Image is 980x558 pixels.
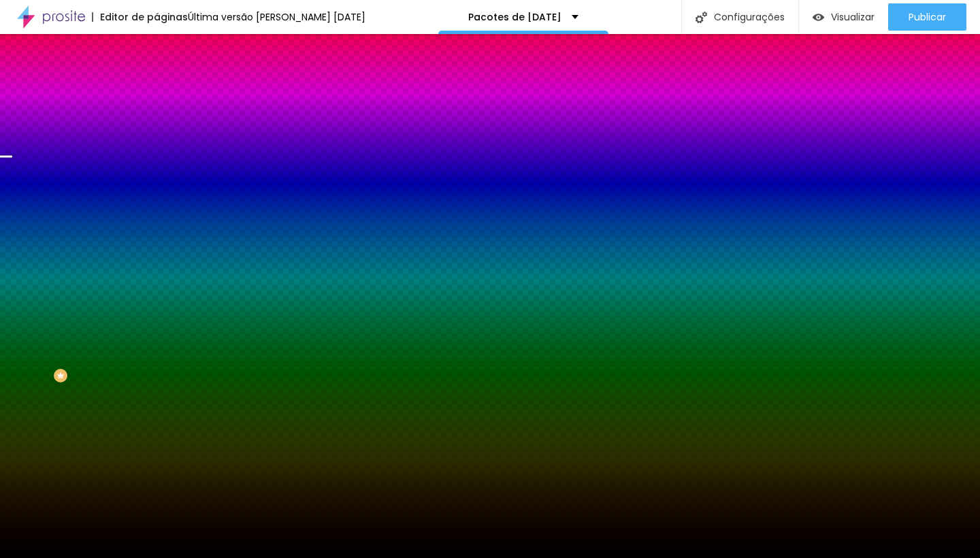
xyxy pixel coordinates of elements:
span: Publicar [909,12,946,22]
div: Editor de páginas [92,12,188,22]
span: Visualizar [831,12,875,22]
p: Pacotes de [DATE] [468,12,561,22]
img: Icone [696,12,707,23]
div: Última versão [PERSON_NAME] [DATE] [188,12,365,22]
button: Publicar [888,3,966,31]
button: Visualizar [799,3,888,31]
img: view-1.svg [813,12,824,23]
